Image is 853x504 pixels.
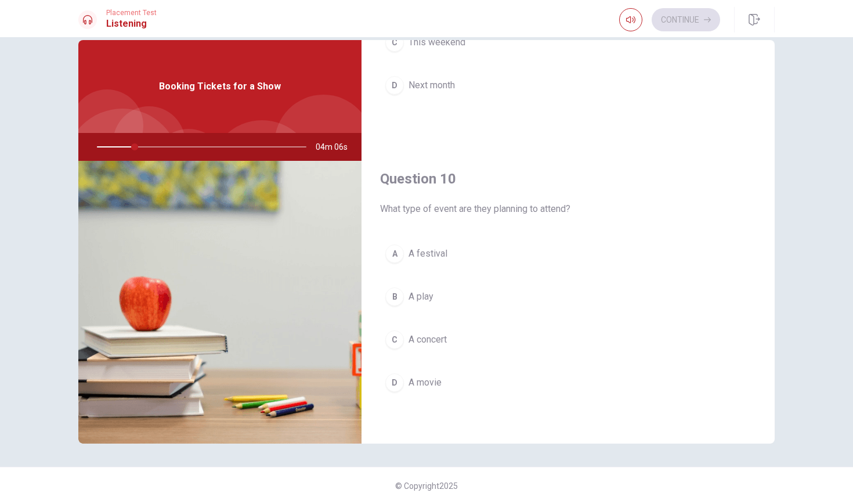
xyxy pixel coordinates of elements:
[385,76,404,95] div: D
[395,481,458,491] span: © Copyright 2025
[380,71,756,100] button: DNext month
[409,35,465,49] span: This weekend
[409,247,447,261] span: A festival
[380,368,756,397] button: DA movie
[159,80,281,93] span: Booking Tickets for a Show
[380,325,756,354] button: CA concert
[409,376,442,390] span: A movie
[316,133,357,161] span: 04m 06s
[385,373,404,392] div: D
[409,333,447,347] span: A concert
[106,17,157,31] h1: Listening
[380,202,756,216] span: What type of event are they planning to attend?
[409,290,433,304] span: A play
[385,244,404,263] div: A
[385,287,404,306] div: B
[409,78,455,92] span: Next month
[78,161,362,444] img: Booking Tickets for a Show
[380,170,756,188] h4: Question 10
[385,330,404,349] div: C
[385,33,404,52] div: C
[380,239,756,268] button: AA festival
[380,28,756,57] button: CThis weekend
[380,282,756,311] button: BA play
[106,9,157,17] span: Placement Test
